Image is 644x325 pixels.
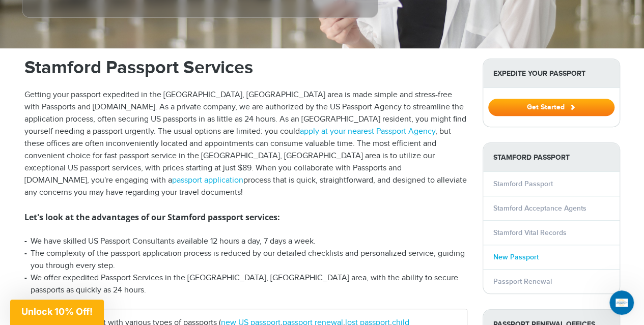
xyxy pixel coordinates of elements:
a: New Passport [493,253,539,261]
a: Stamford Acceptance Agents [493,204,586,213]
a: passport application [172,175,243,185]
strong: Stamford Passport [483,143,620,172]
iframe: Intercom live chat [609,290,634,315]
button: Get Started [488,99,614,116]
a: apply at your nearest Passport Agency [300,127,435,136]
li: We offer expedited Passport Services in the [GEOGRAPHIC_DATA], [GEOGRAPHIC_DATA] area, with the a... [24,272,467,297]
li: The complexity of the passport application process is reduced by our detailed checklists and pers... [24,248,467,272]
li: We have skilled US Passport Consultants available 12 hours a day, 7 days a week. [24,235,467,248]
h3: Let's look at the advantages of our Stamford passport services: [24,211,467,223]
p: Getting your passport expedited in the [GEOGRAPHIC_DATA], [GEOGRAPHIC_DATA] area is made simple a... [24,89,467,199]
a: Stamford Passport [493,180,553,188]
span: Unlock 10% Off! [21,306,93,317]
h1: Stamford Passport Services [24,58,467,77]
strong: Expedite Your Passport [483,59,620,88]
a: Passport Renewal [493,277,552,286]
a: Stamford Vital Records [493,228,567,237]
a: Get Started [488,103,614,111]
div: Unlock 10% Off! [10,300,104,325]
